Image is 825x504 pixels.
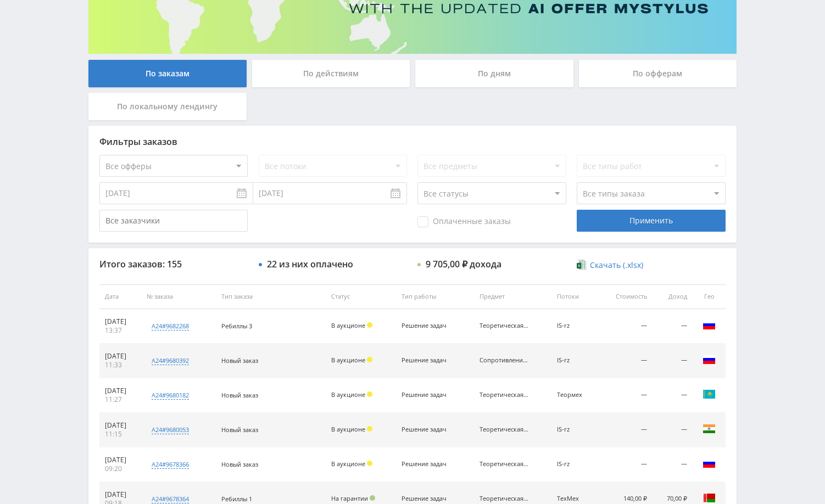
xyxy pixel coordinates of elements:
span: В аукционе [331,321,365,329]
div: 09:20 [105,464,136,473]
div: Фильтры заказов [99,137,726,147]
div: [DATE] [105,456,136,464]
td: — [598,378,653,413]
div: 22 из них оплачено [267,259,353,269]
div: 9 705,00 ₽ дохода [426,259,501,269]
div: IS-rz [557,357,593,364]
div: [DATE] [105,490,136,499]
div: 11:27 [105,395,136,404]
span: Новый заказ [221,356,258,365]
span: Новый заказ [221,391,258,399]
td: — [598,344,653,378]
div: Теоретическая механика [480,391,529,399]
input: Все заказчики [99,210,248,232]
div: По дням [415,60,573,87]
div: ТехМех [557,495,593,502]
div: Решение задач [402,357,451,364]
th: Доход [653,284,693,309]
div: a24#9680392 [152,356,189,365]
th: Тип работы [396,284,473,309]
div: a24#9682268 [152,322,189,331]
img: xlsx [577,259,586,270]
th: Стоимость [598,284,653,309]
div: IS-rz [557,426,593,433]
div: Сопротивление материалов [480,357,529,364]
div: a24#9678366 [152,460,189,469]
div: Теоретическая механика [480,322,529,329]
div: 11:15 [105,430,136,439]
div: Теоретическая механика [480,495,529,502]
div: Решение задач [402,426,451,433]
td: — [653,447,693,482]
td: — [598,447,653,482]
td: — [653,378,693,413]
span: В аукционе [331,425,365,433]
div: Решение задач [402,322,451,329]
th: Статус [326,284,396,309]
span: Холд [367,322,372,328]
div: По действиям [252,60,410,87]
span: Ребиллы 1 [221,495,252,503]
span: Холд [367,461,372,466]
div: a24#9678364 [152,495,189,503]
span: Холд [367,426,372,432]
div: По заказам [88,60,247,87]
span: Скачать (.xlsx) [590,261,643,270]
span: Холд [367,357,372,362]
div: Применить [577,210,725,232]
th: Потоки [551,284,598,309]
th: № заказа [141,284,216,309]
div: Теоретическая механика [480,461,529,468]
th: Тип заказа [216,284,326,309]
span: Холд [367,391,372,397]
div: 13:37 [105,326,136,335]
div: [DATE] [105,421,136,430]
div: Теормех [557,391,593,399]
img: rus.png [703,318,716,332]
span: На гарантии [331,494,368,502]
div: Решение задач [402,495,451,502]
img: rus.png [703,353,716,366]
div: [DATE] [105,387,136,395]
th: Гео [693,284,726,309]
div: Итого заказов: 155 [99,259,248,269]
span: Новый заказ [221,460,258,468]
a: Скачать (.xlsx) [577,260,643,271]
div: Решение задач [402,391,451,399]
div: [DATE] [105,317,136,326]
div: a24#9680182 [152,391,189,400]
img: ind.png [703,422,716,435]
td: — [598,413,653,447]
div: IS-rz [557,461,593,468]
div: [DATE] [105,352,136,361]
div: a24#9680053 [152,425,189,434]
span: Оплаченные заказы [417,216,511,227]
div: Теоретическая механика [480,426,529,433]
div: По локальному лендингу [88,93,247,120]
td: — [653,309,693,344]
td: — [653,413,693,447]
span: Ребиллы 3 [221,322,252,330]
img: kaz.png [703,388,716,401]
th: Предмет [474,284,551,309]
div: Решение задач [402,461,451,468]
span: В аукционе [331,460,365,468]
div: IS-rz [557,322,593,329]
div: По офферам [579,60,737,87]
span: В аукционе [331,390,365,399]
div: 11:33 [105,361,136,369]
span: Новый заказ [221,425,258,434]
span: В аукционе [331,356,365,364]
td: — [653,344,693,378]
img: rus.png [703,457,716,470]
td: — [598,309,653,344]
span: Подтвержден [370,495,375,501]
th: Дата [99,284,141,309]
